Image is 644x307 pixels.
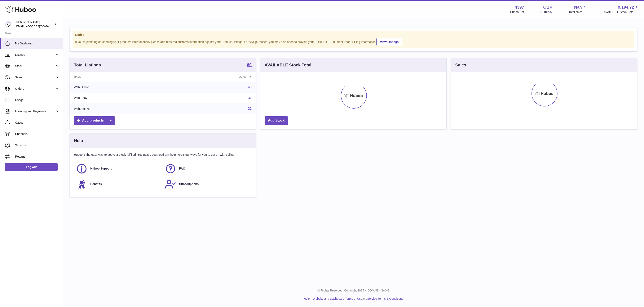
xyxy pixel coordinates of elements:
[604,4,639,14] a: 9,194.72 AVAILABLE Stock Total
[15,53,55,57] span: Listings
[15,64,55,68] span: Stock
[15,109,55,113] span: Invoicing and Payments
[74,153,252,157] p: Huboo is the easy way to get your stock fulfilled. But incase you need any help here's our ways f...
[15,132,59,136] span: Channels
[74,138,83,144] h3: Help
[248,96,252,100] a: 32
[70,72,172,82] th: Name
[367,297,403,300] a: Service Terms & Conditions
[455,62,466,68] h3: Sales
[569,4,587,14] a: NaN Total sales
[74,62,101,68] h3: Total Listings
[15,121,59,125] span: Cases
[74,116,115,125] a: Add products
[16,20,53,28] div: [PERSON_NAME]
[304,297,310,300] a: Help
[76,179,161,190] a: Benefits
[76,163,161,174] a: Huboo Support
[179,182,199,186] span: Subscriptions
[15,155,59,159] span: Returns
[248,107,252,110] a: 22
[15,41,59,45] span: My Dashboard
[66,289,641,293] p: All Rights Reserved. Copyright 2025 - [DOMAIN_NAME]
[5,21,11,27] img: drumnnbass@gmail.com
[515,4,524,10] strong: 4397
[604,10,639,14] span: AVAILABLE Stock Total
[313,297,362,300] a: Website and Dashboard Terms of Use
[248,85,252,89] a: 60
[90,167,112,171] span: Huboo Support
[75,37,632,46] div: If you're planning on sending your products internationally please add required customs informati...
[265,116,288,125] a: Add Stock
[70,82,172,93] td: With Huboo
[70,93,172,104] td: With Ebay
[311,297,403,301] li: and
[5,163,58,171] a: Log out
[15,75,55,79] span: Sales
[543,4,552,10] strong: GBP
[75,33,632,37] strong: Notice
[376,38,402,46] a: View Listings
[15,143,59,147] span: Settings
[574,4,582,10] span: NaN
[247,63,252,67] strong: 60
[618,4,634,10] span: 9,194.72
[165,179,250,190] a: Subscriptions
[70,103,172,114] td: With Amazon
[510,10,524,14] div: Huboo Ref
[179,167,185,171] span: FAQ
[90,182,102,186] span: Benefits
[541,10,552,14] div: Currency
[569,10,587,14] span: Total sales
[247,63,252,68] a: 60
[172,72,256,82] th: Quantity
[15,98,59,102] span: Usage
[16,25,62,28] span: [EMAIL_ADDRESS][DOMAIN_NAME]
[15,87,55,91] span: Orders
[165,163,250,174] a: FAQ
[265,62,311,68] h3: AVAILABLE Stock Total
